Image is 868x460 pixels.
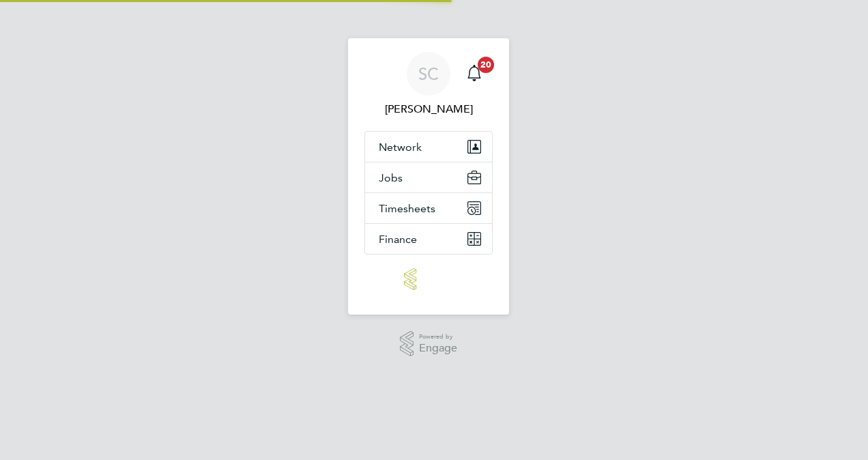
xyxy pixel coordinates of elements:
[364,52,493,117] a: SC[PERSON_NAME]
[364,268,493,290] a: Go to home page
[379,141,422,154] span: Network
[419,331,457,343] span: Powered by
[418,65,439,83] span: SC
[379,202,435,215] span: Timesheets
[365,224,492,254] button: Finance
[365,162,492,192] button: Jobs
[348,38,509,315] nav: Main navigation
[379,171,403,184] span: Jobs
[404,268,453,290] img: engage-logo-retina.png
[419,343,457,354] span: Engage
[478,57,494,73] span: 20
[364,101,493,117] span: Stuart Cochrane
[379,233,417,246] span: Finance
[461,52,488,96] a: 20
[365,193,492,223] button: Timesheets
[400,331,458,357] a: Powered byEngage
[365,132,492,162] button: Network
